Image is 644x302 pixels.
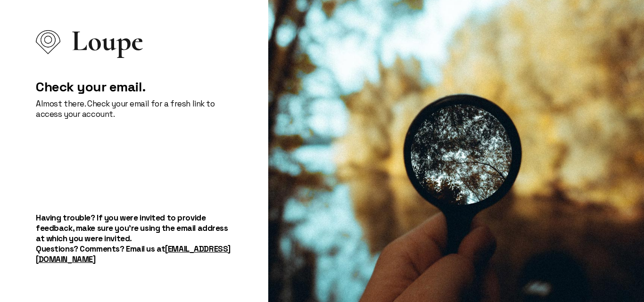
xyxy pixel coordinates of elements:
[36,30,60,54] img: Loupe Logo
[36,212,232,264] h5: Having trouble? If you were invited to provide feedback, make sure you're using the email address...
[72,36,143,46] span: Loupe
[36,98,232,119] p: Almost there. Check your email for a fresh link to access your account.
[36,79,232,95] h2: Check your email.
[36,244,231,264] a: [EMAIL_ADDRESS][DOMAIN_NAME]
